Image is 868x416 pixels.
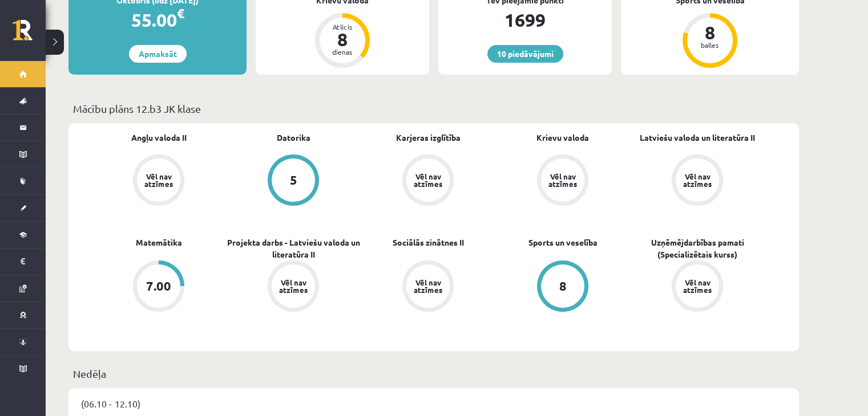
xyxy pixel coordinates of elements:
a: Vēl nav atzīmes [91,154,226,208]
p: Nedēļa [73,366,794,381]
div: Vēl nav atzīmes [277,279,309,293]
div: Vēl nav atzīmes [412,279,444,293]
p: Mācību plāns 12.b3 JK klase [73,101,794,116]
a: Latviešu valoda un literatūra II [640,132,755,144]
a: Datorika [277,132,310,144]
a: Angļu valoda II [131,132,187,144]
a: Vēl nav atzīmes [630,154,765,208]
a: Sports un veselība [528,236,597,248]
div: 8 [325,30,360,48]
div: 55.00 [68,6,247,34]
a: Vēl nav atzīmes [361,260,495,314]
a: Krievu valoda [536,132,589,144]
div: balles [693,42,727,48]
a: Vēl nav atzīmes [226,260,361,314]
a: Karjeras izglītība [396,132,461,144]
div: Vēl nav atzīmes [412,173,444,187]
a: Projekta darbs - Latviešu valoda un literatūra II [226,236,361,260]
div: Vēl nav atzīmes [681,173,713,187]
a: Vēl nav atzīmes [495,154,630,208]
div: Vēl nav atzīmes [681,279,713,293]
a: Apmaksāt [129,45,187,63]
div: 7.00 [146,280,171,292]
a: 5 [226,154,361,208]
div: 1699 [438,6,612,34]
a: 10 piedāvājumi [487,45,563,63]
div: 8 [693,23,727,42]
div: Vēl nav atzīmes [143,173,175,187]
div: dienas [325,48,360,55]
a: Rīgas 1. Tālmācības vidusskola [13,20,46,48]
a: Vēl nav atzīmes [630,260,765,314]
a: 7.00 [91,260,226,314]
a: 8 [495,260,630,314]
a: Matemātika [136,236,182,248]
a: Sociālās zinātnes II [393,236,464,248]
span: € [177,5,184,22]
div: Atlicis [325,23,360,30]
a: Vēl nav atzīmes [361,154,495,208]
div: Vēl nav atzīmes [547,173,579,187]
a: Uzņēmējdarbības pamati (Specializētais kurss) [630,236,765,260]
div: 5 [290,174,297,186]
div: 8 [559,280,567,292]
